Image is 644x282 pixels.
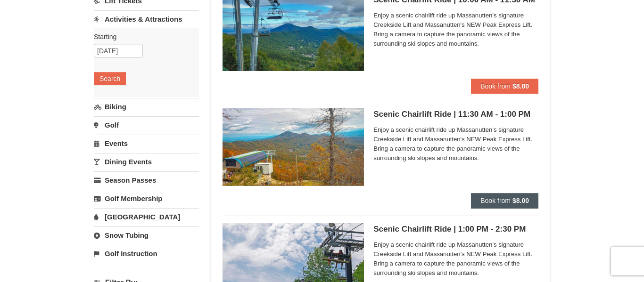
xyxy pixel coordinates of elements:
[94,153,199,170] a: Dining Events
[373,11,538,48] span: Enjoy a scenic chairlift ride up Massanutten’s signature Creekside Lift and Massanutten's NEW Pea...
[373,225,538,234] h5: Scenic Chairlift Ride | 1:00 PM - 2:30 PM
[373,125,538,163] span: Enjoy a scenic chairlift ride up Massanutten’s signature Creekside Lift and Massanutten's NEW Pea...
[223,108,364,185] img: 24896431-13-a88f1aaf.jpg
[373,110,538,119] h5: Scenic Chairlift Ride | 11:30 AM - 1:00 PM
[94,116,199,134] a: Golf
[94,32,192,41] label: Starting
[94,226,199,244] a: Snow Tubing
[512,82,529,90] strong: $8.00
[512,197,529,204] strong: $8.00
[480,82,511,90] span: Book from
[94,208,199,226] a: [GEOGRAPHIC_DATA]
[94,190,199,207] a: Golf Membership
[94,245,199,262] a: Golf Instruction
[471,193,538,208] button: Book from $8.00
[94,10,199,28] a: Activities & Attractions
[480,197,511,204] span: Book from
[94,135,199,152] a: Events
[373,240,538,278] span: Enjoy a scenic chairlift ride up Massanutten’s signature Creekside Lift and Massanutten's NEW Pea...
[471,79,538,94] button: Book from $8.00
[94,72,126,85] button: Search
[94,98,199,115] a: Biking
[94,171,199,189] a: Season Passes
